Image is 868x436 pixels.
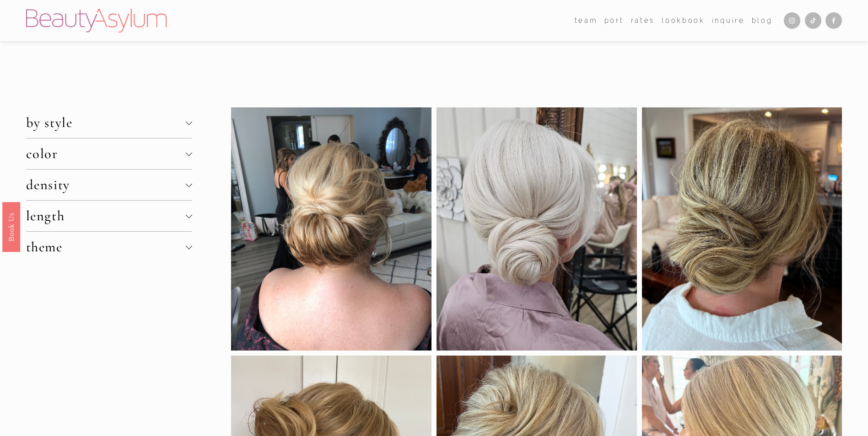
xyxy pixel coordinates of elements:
button: by style [26,107,192,138]
a: Inquire [712,14,745,27]
button: theme [26,232,192,262]
a: Facebook [825,12,842,29]
a: Instagram [784,12,800,29]
a: folder dropdown [575,14,598,27]
a: Book Us [2,202,20,252]
button: color [26,138,192,169]
span: by style [26,114,186,131]
span: density [26,176,186,193]
button: length [26,201,192,231]
span: length [26,207,186,224]
a: TikTok [805,12,821,29]
button: density [26,170,192,200]
span: color [26,145,186,162]
a: Blog [752,14,773,27]
a: Rates [631,14,655,27]
span: team [575,15,598,27]
a: Lookbook [662,14,705,27]
img: Beauty Asylum | Bridal Hair &amp; Makeup Charlotte &amp; Atlanta [26,9,167,32]
a: port [604,14,624,27]
span: theme [26,239,186,255]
